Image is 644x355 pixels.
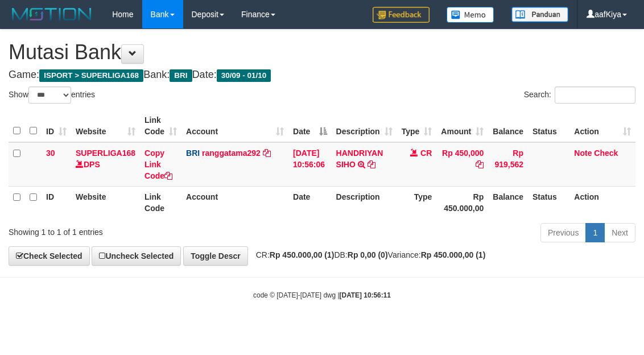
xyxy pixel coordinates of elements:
[511,7,568,22] img: panduan.png
[574,148,592,158] a: Note
[170,69,192,82] span: BRI
[585,223,605,242] a: 1
[250,250,486,259] span: CR: DB: Variance:
[9,86,95,104] label: Show entries
[436,142,488,187] td: Rp 450,000
[368,160,375,169] a: Copy HANDRIYAN SIHO to clipboard
[76,148,135,158] a: SUPERLIGA168
[524,86,635,104] label: Search:
[71,186,140,218] th: Website
[332,186,397,218] th: Description
[145,148,172,180] a: Copy Link Code
[39,69,143,82] span: ISPORT > SUPERLIGA168
[373,7,430,23] img: Feedback.jpg
[528,186,569,218] th: Status
[181,110,288,142] th: Account: activate to sort column ascending
[253,291,391,299] small: code © [DATE]-[DATE] dwg |
[488,186,528,218] th: Balance
[488,110,528,142] th: Balance
[420,148,432,158] span: CR
[9,41,635,64] h1: Mutasi Bank
[288,186,332,218] th: Date
[397,186,437,218] th: Type
[332,110,397,142] th: Description: activate to sort column ascending
[397,110,437,142] th: Type: activate to sort column ascending
[263,148,271,158] a: Copy ranggatama292 to clipboard
[348,250,388,259] strong: Rp 0,00 (0)
[436,186,488,218] th: Rp 450.000,00
[555,86,635,104] input: Search:
[569,186,635,218] th: Action
[9,246,90,266] a: Check Selected
[28,86,71,104] select: Showentries
[9,222,260,238] div: Showing 1 to 1 of 1 entries
[270,250,335,259] strong: Rp 450.000,00 (1)
[71,142,140,187] td: DPS
[476,160,484,169] a: Copy Rp 450,000 to clipboard
[569,110,635,142] th: Action: activate to sort column ascending
[42,110,71,142] th: ID: activate to sort column ascending
[594,148,618,158] a: Check
[181,186,288,218] th: Account
[421,250,486,259] strong: Rp 450.000,00 (1)
[217,69,271,82] span: 30/09 - 01/10
[92,246,181,266] a: Uncheck Selected
[140,186,181,218] th: Link Code
[288,142,332,187] td: [DATE] 10:56:06
[436,110,488,142] th: Amount: activate to sort column ascending
[186,148,200,158] span: BRI
[9,6,95,23] img: MOTION_logo.png
[540,223,586,242] a: Previous
[140,110,181,142] th: Link Code: activate to sort column ascending
[488,142,528,187] td: Rp 919,562
[71,110,140,142] th: Website: activate to sort column ascending
[42,186,71,218] th: ID
[202,148,261,158] a: ranggatama292
[9,69,635,81] h4: Game: Bank: Date:
[447,7,494,23] img: Button%20Memo.svg
[604,223,635,242] a: Next
[46,148,55,158] span: 30
[528,110,569,142] th: Status
[288,110,332,142] th: Date: activate to sort column descending
[336,148,383,169] a: HANDRIYAN SIHO
[183,246,248,266] a: Toggle Descr
[340,291,391,299] strong: [DATE] 10:56:11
